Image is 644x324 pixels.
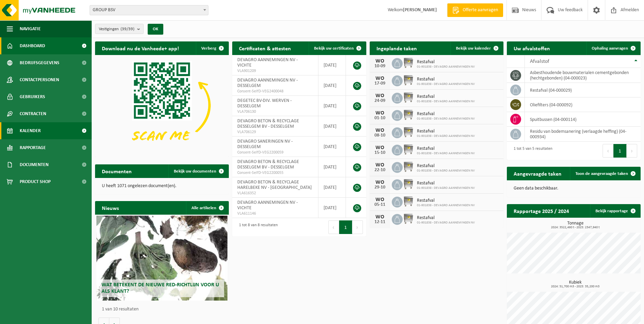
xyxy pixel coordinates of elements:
[417,59,475,65] span: Restafval
[237,139,293,149] span: DEVAGRO SANERINGEN NV - DESSELGEM
[403,57,414,69] img: WB-1100-GAL-GY-02
[373,145,387,150] div: WO
[236,220,278,235] div: 1 tot 8 van 8 resultaten
[373,133,387,138] div: 08-10
[603,144,613,158] button: Previous
[514,186,634,191] p: Geen data beschikbaar.
[417,181,475,186] span: Restafval
[403,196,414,207] img: WB-1100-GAL-GY-02
[373,220,387,224] div: 12-11
[318,55,346,75] td: [DATE]
[20,37,45,54] span: Dashboard
[461,7,500,14] span: Offerte aanvragen
[96,216,227,301] a: Wat betekent de nieuwe RED-richtlijn voor u als klant?
[373,162,387,168] div: WO
[510,221,641,229] h3: Tonnage
[417,82,475,86] span: 01-901838 - DEVAGRO AANNEMINGEN NV
[318,75,346,96] td: [DATE]
[570,167,640,180] a: Toon de aangevraagde taken
[417,186,475,190] span: 01-901838 - DEVAGRO AANNEMINGEN NV
[148,24,163,35] button: OK
[373,202,387,207] div: 05-11
[237,57,298,68] span: DEVAGRO AANNEMINGEN NV - VICHTE
[102,184,222,188] p: U heeft 1071 ongelezen document(en).
[168,164,228,178] a: Bekijk uw documenten
[403,126,414,138] img: WB-1100-GAL-GY-02
[237,98,292,109] span: DEGETEC BV-DIV. WERVEN - DESSELGEM
[95,24,144,34] button: Vestigingen(39/39)
[318,177,346,198] td: [DATE]
[121,27,134,31] count: (39/39)
[20,173,51,190] span: Product Shop
[417,215,475,221] span: Restafval
[95,41,186,55] h2: Download nu de Vanheede+ app!
[417,94,475,100] span: Restafval
[592,46,628,51] span: Ophaling aanvragen
[232,41,298,55] h2: Certificaten & attesten
[373,180,387,185] div: WO
[314,46,354,51] span: Bekijk uw certificaten
[403,7,437,13] strong: [PERSON_NAME]
[590,204,640,218] a: Bekijk rapportage
[237,119,299,129] span: DEVAGRO BETON & RECYCLAGE DESSELGEM BV - DESSELGEM
[20,71,59,88] span: Contactpersonen
[417,100,475,104] span: 01-901838 - DEVAGRO AANNEMINGEN NV
[417,203,475,208] span: 01-901838 - DEVAGRO AANNEMINGEN NV
[237,78,298,88] span: DEVAGRO AANNEMINGEN NV - DESSELGEM
[627,144,637,158] button: Next
[370,41,424,55] h2: Ingeplande taken
[510,226,641,229] span: 2024: 3522,460 t - 2025: 2347,940 t
[99,24,134,34] span: Vestigingen
[373,128,387,133] div: WO
[373,58,387,64] div: WO
[510,280,641,288] h3: Kubiek
[403,74,414,86] img: WB-1100-GAL-GY-02
[20,122,41,139] span: Kalender
[90,5,208,15] span: GROUP BSV
[373,214,387,220] div: WO
[237,129,313,135] span: VLA706129
[403,161,414,173] img: WB-1100-GAL-GY-02
[417,134,475,138] span: 01-901838 - DEVAGRO AANNEMINGEN NV
[417,221,475,225] span: 01-901838 - DEVAGRO AANNEMINGEN NV
[373,93,387,98] div: WO
[95,201,126,214] h2: Nieuws
[318,198,346,218] td: [DATE]
[510,285,641,288] span: 2024: 51,700 m3 - 2025: 35,200 m3
[237,68,313,74] span: VLA901209
[201,46,216,51] span: Verberg
[237,89,313,94] span: Consent-SelfD-VEG2400048
[95,55,229,156] img: Download de VHEPlus App
[507,204,576,217] h2: Rapportage 2025 / 2024
[95,164,139,178] h2: Documenten
[196,41,228,55] button: Verberg
[417,129,475,134] span: Restafval
[417,151,475,156] span: 01-901838 - DEVAGRO AANNEMINGEN NV
[237,150,313,155] span: Consent-SelfD-VEG2200059
[102,282,219,294] span: Wat betekent de nieuwe RED-richtlijn voor u als klant?
[403,144,414,155] img: WB-1100-GAL-GY-02
[417,111,475,117] span: Restafval
[417,65,475,69] span: 01-901838 - DEVAGRO AANNEMINGEN NV
[20,54,59,71] span: Bedrijfsgegevens
[403,213,414,224] img: WB-1100-GAL-GY-02
[575,172,628,176] span: Toon de aangevraagde taken
[373,76,387,81] div: WO
[403,178,414,190] img: WB-1100-GAL-GY-02
[417,77,475,82] span: Restafval
[417,117,475,121] span: 01-901838 - DEVAGRO AANNEMINGEN NV
[328,220,339,234] button: Previous
[525,97,641,112] td: oliefilters (04-000092)
[90,5,208,15] span: GROUP BSV
[373,185,387,190] div: 29-10
[102,307,225,312] p: 1 van 10 resultaten
[373,81,387,86] div: 17-09
[507,41,557,55] h2: Uw afvalstoffen
[447,3,503,17] a: Offerte aanvragen
[373,150,387,155] div: 15-10
[417,146,475,151] span: Restafval
[450,41,503,55] a: Bekijk uw kalender
[237,191,313,196] span: VLA616352
[20,88,45,105] span: Gebruikers
[417,163,475,169] span: Restafval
